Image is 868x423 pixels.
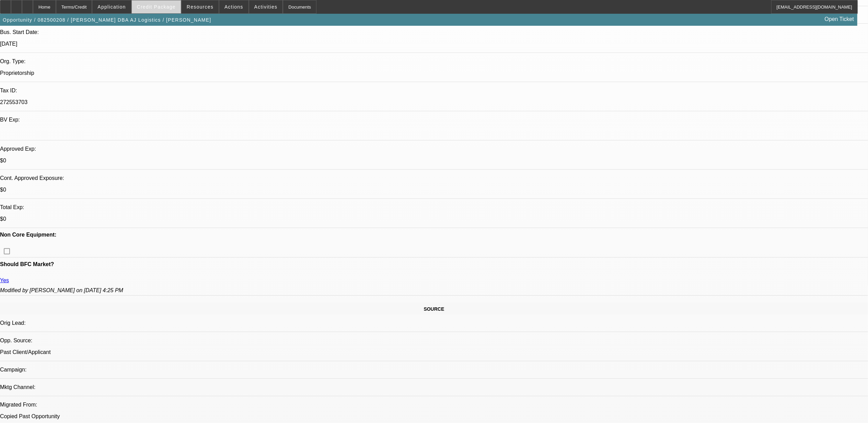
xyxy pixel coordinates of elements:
[97,4,126,10] span: Application
[249,0,283,13] button: Activities
[3,17,211,23] span: Opportunity / 082500208 / [PERSON_NAME] DBA AJ Logistics / [PERSON_NAME]
[254,4,278,10] span: Activities
[137,4,176,10] span: Credit Package
[187,4,213,10] span: Resources
[132,0,181,13] button: Credit Package
[822,13,857,25] a: Open Ticket
[92,0,131,13] button: Application
[219,0,248,13] button: Actions
[424,306,444,312] span: SOURCE
[224,4,243,10] span: Actions
[182,0,219,13] button: Resources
